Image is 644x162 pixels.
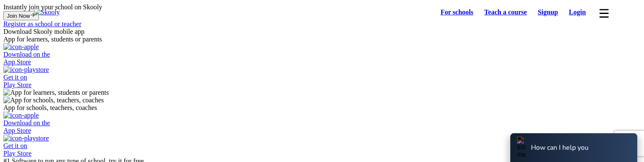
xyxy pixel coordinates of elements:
a: Download on theApp Store [3,43,641,66]
div: App for schools, teachers, coaches [3,104,641,112]
div: App Store [3,58,641,66]
div: Get it on [3,142,641,150]
img: icon-apple [3,112,39,119]
button: icon-messageHow can I help you [510,133,637,162]
img: App for learners, students or parents [3,89,109,96]
a: Teach a course [479,6,532,18]
a: Get it onPlay Store [3,66,641,89]
img: icon-message [517,137,525,159]
div: App Store [3,127,641,135]
div: Play Store [3,81,641,89]
div: Download on the [3,119,641,127]
a: For schools [435,6,479,18]
img: icon-playstore [3,66,49,74]
img: icon-apple [3,43,39,51]
a: Download on theApp Store [3,112,641,135]
img: App for schools, teachers, coaches [3,96,104,104]
a: Signup [532,6,564,18]
div: App for learners, students or parents [3,36,641,43]
div: Download on the [3,51,641,58]
div: Play Store [3,150,641,157]
img: icon-playstore [3,135,49,142]
img: Skooly [34,8,60,16]
button: menu outline [598,5,610,19]
div: Get it on [3,74,641,81]
div: Download Skooly mobile app [3,28,641,36]
a: Get it onPlay Store [3,135,641,157]
a: Login [564,6,591,18]
div: How can I help you [531,143,589,152]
